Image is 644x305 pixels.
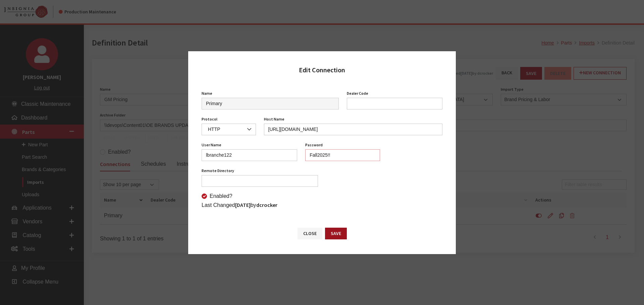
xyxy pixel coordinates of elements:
[298,228,322,239] button: Close
[305,142,323,148] label: Password
[202,116,217,122] label: Protocol
[202,124,256,135] span: HTTP
[347,90,368,96] label: Dealer Code
[235,202,251,208] span: [DATE]
[210,192,232,200] label: Enabled?
[202,90,212,96] label: Name
[299,65,345,75] h2: Edit Connection
[202,168,234,174] label: Remote Directory
[206,126,252,133] span: HTTP
[256,202,277,208] b: dcrocker
[325,228,347,239] button: Save
[264,116,284,122] label: Host Name
[198,201,446,209] div: Last Changed by
[202,142,221,148] label: User Name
